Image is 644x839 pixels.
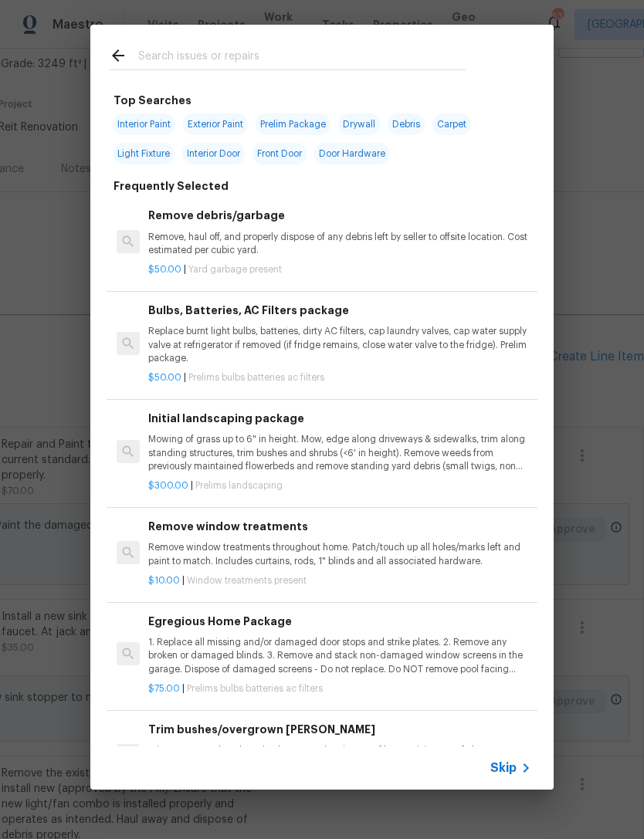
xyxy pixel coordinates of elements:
span: Interior Door [182,143,245,164]
p: | [148,682,531,695]
span: $75.00 [148,684,180,693]
span: Debris [388,113,425,135]
span: Front Door [253,143,307,164]
p: Mowing of grass up to 6" in height. Mow, edge along driveways & sidewalks, trim along standing st... [148,433,531,472]
span: Yard garbage present [188,265,282,274]
p: Remove window treatments throughout home. Patch/touch up all holes/marks left and paint to match.... [148,541,531,567]
h6: Initial landscaping package [148,410,531,427]
span: Door Hardware [314,143,390,164]
span: Exterior Paint [183,113,248,135]
span: Carpet [432,113,471,135]
p: Replace burnt light bulbs, batteries, dirty AC filters, cap laundry valves, cap water supply valv... [148,325,531,364]
span: $50.00 [148,265,181,274]
h6: Remove window treatments [148,518,531,535]
h6: Trim bushes/overgrown [PERSON_NAME] [148,721,531,738]
h6: Egregious Home Package [148,613,531,630]
span: Skip [490,760,517,776]
p: Trim overgrown hegdes & bushes around perimeter of home giving 12" of clearance. Properly dispose... [148,744,531,770]
input: Search issues or repairs [138,46,466,69]
span: Interior Paint [113,113,175,135]
p: | [148,263,531,276]
h6: Frequently Selected [114,178,229,195]
span: Prelim Package [256,113,330,135]
span: Drywall [338,113,380,135]
p: 1. Replace all missing and/or damaged door stops and strike plates. 2. Remove any broken or damag... [148,636,531,675]
p: | [148,479,531,492]
p: | [148,371,531,384]
span: Prelims landscaping [195,481,283,490]
span: Prelims bulbs batteries ac filters [188,373,324,382]
span: $10.00 [148,576,180,585]
span: $50.00 [148,373,181,382]
span: Prelims bulbs batteries ac filters [187,684,323,693]
span: Light Fixture [113,143,175,164]
span: Window treatments present [187,576,307,585]
p: Remove, haul off, and properly dispose of any debris left by seller to offsite location. Cost est... [148,231,531,257]
span: $300.00 [148,481,188,490]
h6: Remove debris/garbage [148,207,531,224]
h6: Top Searches [114,92,192,109]
p: | [148,574,531,587]
h6: Bulbs, Batteries, AC Filters package [148,302,531,319]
